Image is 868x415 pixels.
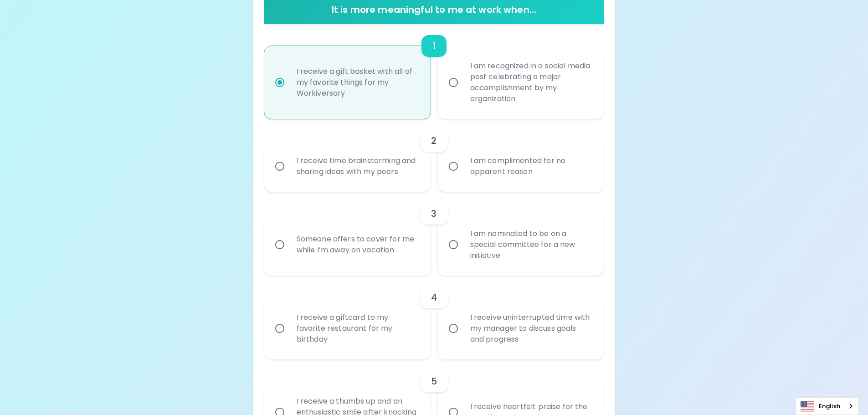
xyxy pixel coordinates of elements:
[289,223,426,266] div: Someone offers to cover for me while I’m away on vacation
[264,119,604,192] div: choice-group-check
[431,374,437,389] h6: 5
[289,144,426,188] div: I receive time brainstorming and sharing ideas with my peers
[268,2,601,17] h6: It is more meaningful to me at work when...
[796,397,859,415] div: Language
[796,398,858,415] a: English
[463,50,599,115] div: I am recognized in a social media post celebrating a major accomplishment by my organization
[289,301,426,356] div: I receive a giftcard to my favorite restaurant for my birthday
[431,290,437,305] h6: 4
[463,301,599,356] div: I receive uninterrupted time with my manager to discuss goals and progress
[431,206,437,221] h6: 3
[463,217,599,272] div: I am nominated to be on a special committee for a new initiative
[796,397,859,415] aside: Language selected: English
[264,276,604,359] div: choice-group-check
[431,133,437,148] h6: 2
[264,192,604,276] div: choice-group-check
[432,39,436,53] h6: 1
[264,24,604,119] div: choice-group-check
[463,144,599,188] div: I am complimented for no apparent reason
[289,55,426,110] div: I receive a gift basket with all of my favorite things for my Workiversary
